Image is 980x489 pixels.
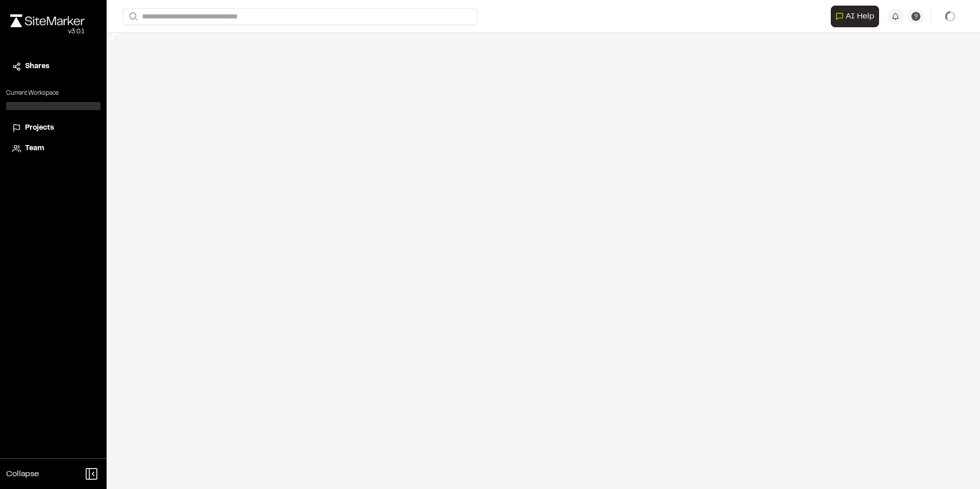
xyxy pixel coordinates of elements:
[6,468,39,480] span: Collapse
[831,6,883,27] div: Open AI Assistant
[25,61,49,72] span: Shares
[12,61,94,72] a: Shares
[25,143,44,154] span: Team
[6,89,100,98] p: Current Workspace
[12,123,94,134] a: Projects
[123,8,141,25] button: Search
[831,6,879,27] button: Open AI Assistant
[12,143,94,154] a: Team
[10,27,85,36] div: Oh geez...please don't...
[25,123,54,134] span: Projects
[846,10,874,23] span: AI Help
[10,14,85,27] img: rebrand.png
